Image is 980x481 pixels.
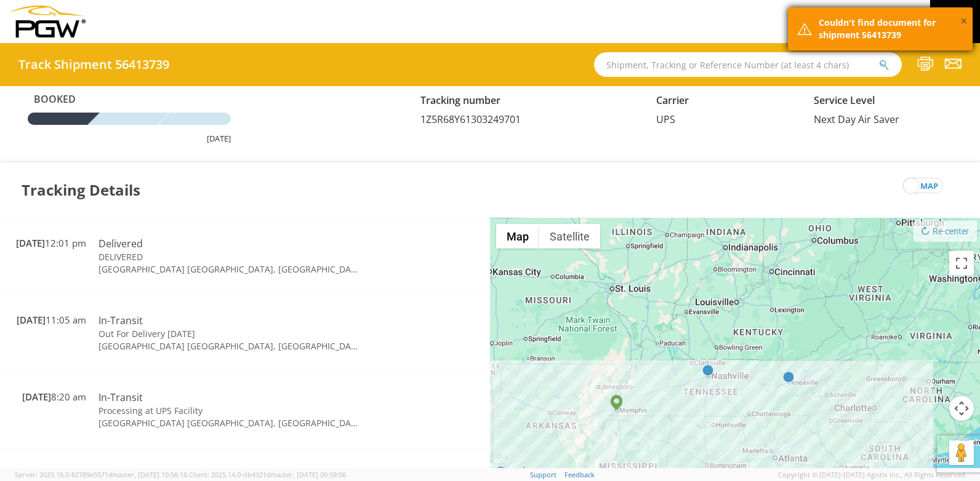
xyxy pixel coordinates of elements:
[189,470,346,479] span: Client: 2025.14.0-db4321d
[271,470,346,479] span: master, [DATE] 09:59:06
[656,113,675,126] span: UPS
[420,95,638,106] h5: Tracking number
[656,95,795,106] h5: Carrier
[914,221,977,242] button: Re-center
[493,464,534,480] img: Google
[18,58,169,71] h4: Track Shipment 56413739
[920,178,938,194] span: map
[92,405,367,417] td: Processing at UPS Facility
[819,17,963,41] div: Couldn't find document for shipment 56413739
[960,13,967,31] button: ×
[539,224,600,248] button: Show satellite imagery
[814,113,899,126] span: Next Day Air Saver
[949,396,974,421] button: Map camera controls
[92,263,367,276] td: [GEOGRAPHIC_DATA] [GEOGRAPHIC_DATA], [GEOGRAPHIC_DATA]
[530,470,556,479] a: Support
[17,314,86,326] span: 11:05 am
[28,133,231,145] div: [DATE]
[112,470,187,479] span: master, [DATE] 10:56:16
[15,470,187,479] span: Server: 2025.16.0-82789e55714
[98,237,143,250] span: Delivered
[98,314,143,327] span: In-Transit
[92,251,367,263] td: DELIVERED
[778,470,965,480] span: Copyright © [DATE]-[DATE] Agistix Inc., All Rights Reserved
[92,340,367,352] td: [GEOGRAPHIC_DATA] [GEOGRAPHIC_DATA], [GEOGRAPHIC_DATA]
[22,391,86,403] span: 8:20 am
[814,95,952,106] h5: Service Level
[16,237,86,249] span: 12:01 pm
[92,328,367,340] td: Out For Delivery [DATE]
[98,391,143,404] span: In-Transit
[496,224,539,248] button: Show street map
[949,251,974,276] button: Toggle fullscreen view
[17,314,46,326] span: [DATE]
[22,162,140,218] h3: Tracking Details
[594,52,902,77] input: Shipment, Tracking or Reference Number (at least 4 chars)
[92,417,367,429] td: [GEOGRAPHIC_DATA] [GEOGRAPHIC_DATA], [GEOGRAPHIC_DATA]
[22,391,51,403] span: [DATE]
[493,464,534,480] a: Open this area in Google Maps (opens a new window)
[420,113,521,126] span: 1Z5R68Y61303249701
[28,92,95,106] span: Booked
[9,6,86,38] img: pgw-form-logo-1aaa8060b1cc70fad034.png
[564,470,595,479] a: Feedback
[16,237,45,249] span: [DATE]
